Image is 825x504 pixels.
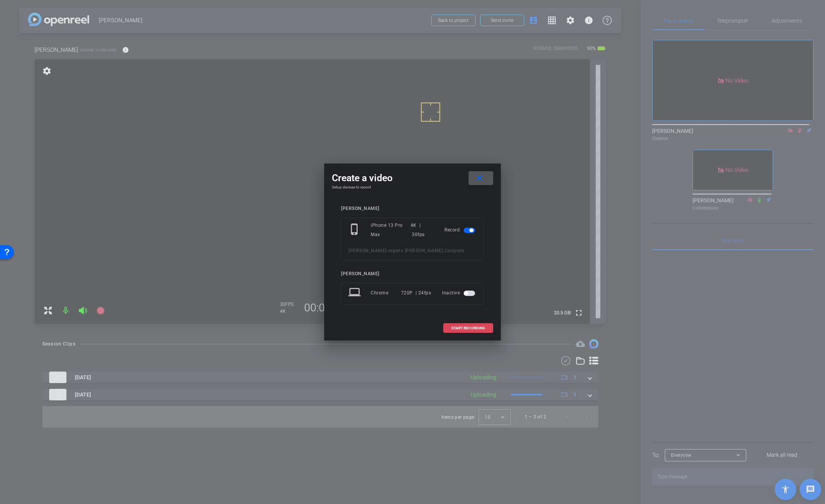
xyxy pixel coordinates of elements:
[341,206,484,212] div: [PERSON_NAME]
[371,286,401,300] div: Chrome
[401,286,431,300] div: 720P | 24fps
[451,326,485,330] span: START RECORDING
[444,221,477,239] div: Record
[475,174,484,183] mat-icon: close
[443,323,493,333] button: START RECORDING
[371,221,411,239] div: iPhone 13 Pro Max
[387,248,389,253] span: -
[411,221,433,239] div: 4K | 30fps
[341,271,484,277] div: [PERSON_NAME]
[332,171,493,185] div: Create a video
[348,223,362,237] mat-icon: phone_iphone
[442,286,477,300] div: Inactive
[388,248,465,253] span: argenx [PERSON_NAME] Congrats
[332,185,493,190] h4: Setup devices to record
[348,248,387,253] span: [PERSON_NAME]
[348,286,362,300] mat-icon: laptop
